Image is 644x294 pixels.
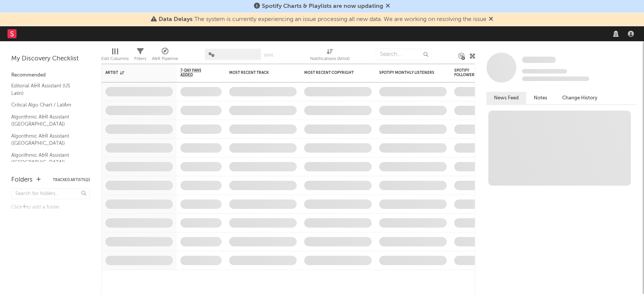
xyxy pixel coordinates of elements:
button: Save [264,53,273,57]
div: Artist [105,70,162,75]
a: Editorial A&R Assistant (US Latin) [11,82,83,97]
div: Most Recent Copyright [304,70,360,75]
input: Search... [376,49,432,60]
a: Algorithmic A&R Assistant ([GEOGRAPHIC_DATA]) [11,151,83,166]
div: Filters [134,45,146,67]
a: Some Artist [522,56,556,64]
div: A&R Pipeline [152,54,178,63]
div: My Discovery Checklist [11,54,90,63]
button: Change History [555,92,605,104]
span: 0 fans last week [522,76,589,81]
button: Notes [526,92,555,104]
div: Edit Columns [101,54,129,63]
span: 7-Day Fans Added [180,68,210,77]
button: News Feed [486,92,526,104]
div: Spotify Followers [454,68,480,77]
span: : The system is currently experiencing an issue processing all new data. We are working on resolv... [159,16,486,22]
a: Algorithmic A&R Assistant ([GEOGRAPHIC_DATA]) [11,113,83,128]
span: Data Delays [159,16,192,22]
div: Folders [11,175,33,184]
a: Critical Algo Chart / LatAm [11,101,83,109]
button: Tracked Artists(2) [53,178,90,182]
span: Spotify Charts & Playlists are now updating [262,3,383,9]
span: Some Artist [522,57,556,63]
div: Spotify Monthly Listeners [379,70,435,75]
div: Most Recent Track [229,70,285,75]
div: Edit Columns [101,45,129,67]
div: Filters [134,54,146,63]
div: Notifications (Artist) [310,54,350,63]
a: Algorithmic A&R Assistant ([GEOGRAPHIC_DATA]) [11,132,83,147]
div: Click to add a folder. [11,203,90,212]
div: Notifications (Artist) [310,45,350,67]
div: Recommended [11,71,90,80]
span: Dismiss [489,16,493,22]
span: Tracking Since: [DATE] [522,69,567,73]
input: Search for folders... [11,188,90,199]
span: Dismiss [386,3,390,9]
div: A&R Pipeline [152,45,178,67]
